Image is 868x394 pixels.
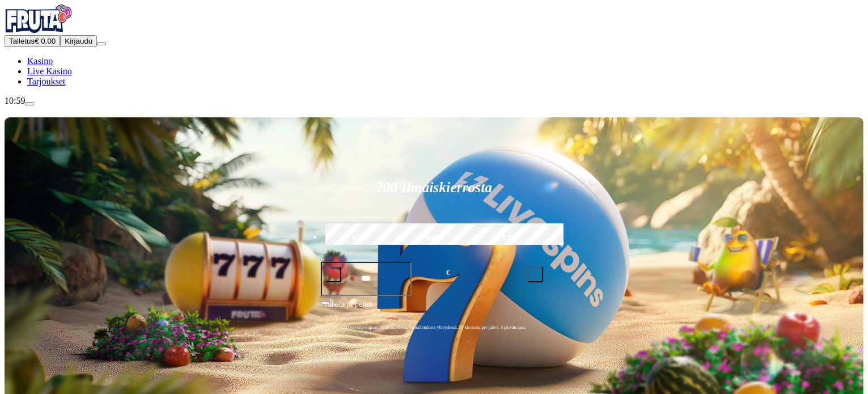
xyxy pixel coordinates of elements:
button: live-chat [25,102,34,105]
a: Live Kasino [27,66,72,76]
button: Kirjaudu [60,35,97,47]
span: Talleta ja pelaa [324,299,372,319]
button: minus icon [325,266,341,282]
label: €150 [399,222,470,255]
button: plus icon [527,266,543,282]
img: Fruta [5,5,73,33]
label: €250 [475,222,546,255]
nav: Primary [5,5,863,87]
span: € 0.00 [35,37,56,45]
span: € [330,297,333,304]
a: Kasino [27,56,53,66]
button: Talleta ja pelaa [321,298,548,320]
span: 10:59 [5,96,25,105]
span: Kirjaudu [65,37,92,45]
span: Talletus [9,37,35,45]
button: menu [97,42,106,45]
label: €50 [323,222,394,255]
a: Tarjoukset [27,77,65,86]
span: € [446,268,450,278]
nav: Main menu [5,56,863,87]
a: Fruta [5,25,73,35]
button: Talletusplus icon€ 0.00 [5,35,60,47]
